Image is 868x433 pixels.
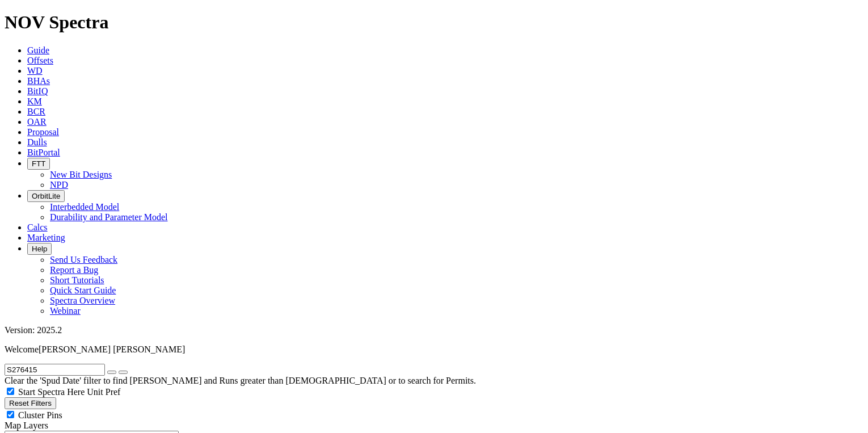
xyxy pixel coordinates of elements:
a: Dulls [27,137,47,147]
a: WD [27,66,43,75]
a: Durability and Parameter Model [50,212,168,222]
a: Webinar [50,306,81,316]
a: Guide [27,45,49,55]
a: KM [27,96,42,106]
div: Version: 2025.2 [5,325,863,335]
a: BitPortal [27,148,60,157]
a: Proposal [27,127,59,137]
a: Interbedded Model [50,202,119,212]
a: Offsets [27,56,53,65]
span: Cluster Pins [18,410,62,420]
span: Help [32,245,47,253]
span: Unit Pref [87,387,120,397]
a: BCR [27,107,45,116]
a: Report a Bug [50,265,98,275]
span: OrbitLite [32,192,60,200]
a: OAR [27,117,47,127]
button: FTT [27,158,50,170]
a: Spectra Overview [50,296,115,305]
a: Calcs [27,222,48,232]
h1: NOV Spectra [5,12,863,33]
button: Reset Filters [5,397,56,409]
span: Map Layers [5,421,48,430]
input: Start Spectra Here [7,388,14,395]
a: BHAs [27,76,50,86]
a: Marketing [27,233,65,242]
a: New Bit Designs [50,170,112,179]
a: NPD [50,180,68,190]
button: OrbitLite [27,190,65,202]
a: Short Tutorials [50,275,104,285]
p: Welcome [5,344,863,355]
span: FTT [32,159,45,168]
span: Start Spectra Here [18,387,85,397]
a: Send Us Feedback [50,255,117,264]
span: Clear the 'Spud Date' filter to find [PERSON_NAME] and Runs greater than [DEMOGRAPHIC_DATA] or to... [5,376,476,385]
input: Search [5,364,105,376]
button: Help [27,243,52,255]
span: [PERSON_NAME] [PERSON_NAME] [39,344,185,354]
a: Quick Start Guide [50,285,116,295]
a: BitIQ [27,86,48,96]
